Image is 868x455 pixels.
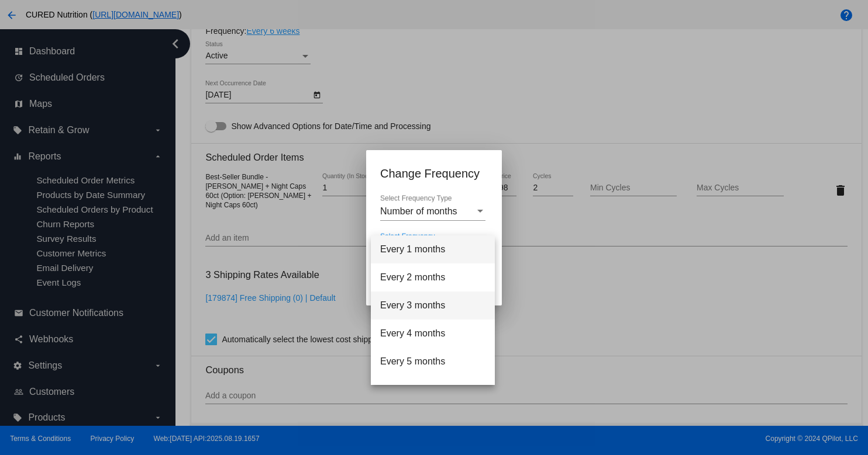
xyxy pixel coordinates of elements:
[380,235,485,263] span: Every 1 months
[380,348,485,376] span: Every 5 months
[380,263,485,291] span: Every 2 months
[380,376,485,404] span: Every 6 months
[380,319,485,348] span: Every 4 months
[380,291,485,319] span: Every 3 months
